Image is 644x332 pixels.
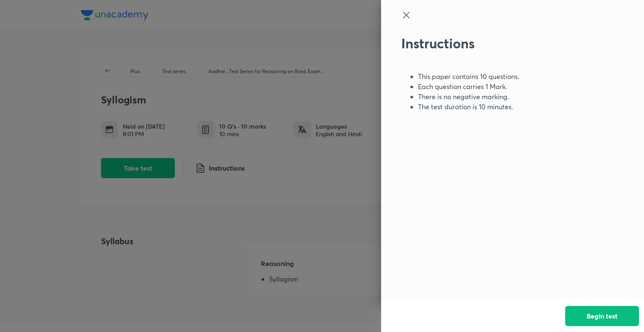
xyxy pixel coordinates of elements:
li: This paper contains 10 questions. [418,71,596,82]
h2: Instructions [401,35,596,51]
li: The test duration is 10 minutes. [418,102,596,112]
li: There is no negative marking. [418,92,596,102]
li: Each question carries 1 Mark. [418,82,596,92]
button: Begin test [565,306,639,326]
